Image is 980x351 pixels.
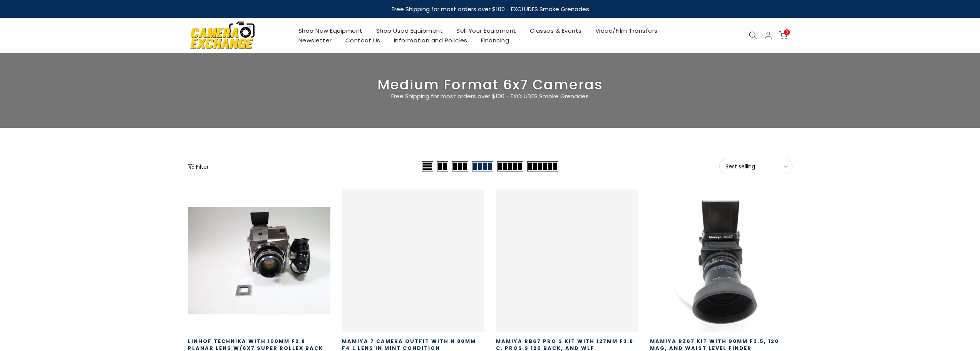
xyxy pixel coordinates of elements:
[291,26,369,35] a: Shop New Equipment
[369,26,450,35] a: Shop Used Equipment
[474,35,516,45] a: Financing
[188,163,209,170] button: Show filters
[719,159,792,174] button: Best selling
[725,163,786,170] span: Best selling
[588,26,664,35] a: Video/Film Transfers
[291,35,338,45] a: Newsletter
[779,31,787,40] a: 0
[188,80,792,90] h3: Medium Format 6x7 Cameras
[387,35,474,45] a: Information and Policies
[391,5,589,13] strong: Free Shipping for most orders over $100 - EXCLUDES Smoke Grenades
[450,26,523,35] a: Sell Your Equipment
[346,92,635,101] p: Free Shipping for most orders over $100 - EXCLUDES Smoke Grenades
[523,26,588,35] a: Classes & Events
[338,35,387,45] a: Contact Us
[784,29,790,35] span: 0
